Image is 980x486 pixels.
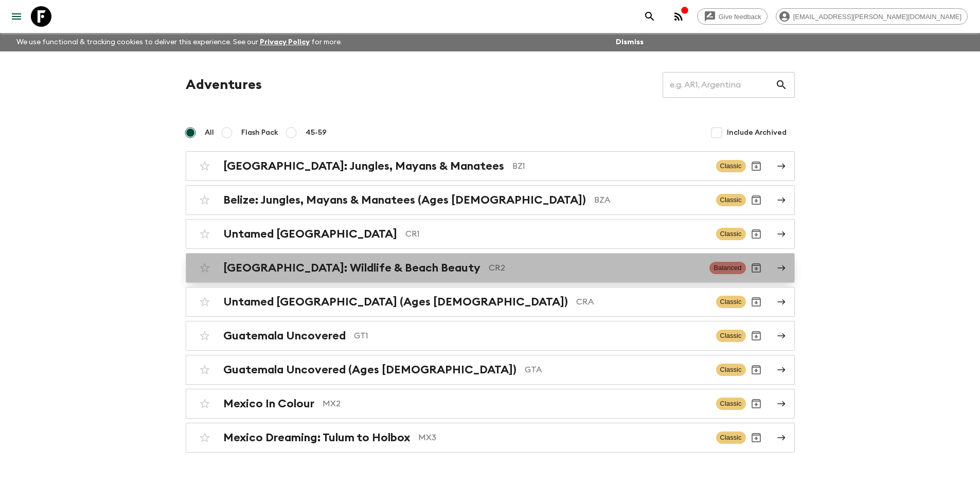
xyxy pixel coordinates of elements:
[186,287,795,317] a: Untamed [GEOGRAPHIC_DATA] (Ages [DEMOGRAPHIC_DATA])CRAClassicArchive
[746,326,767,346] button: Archive
[709,262,745,274] span: Balanced
[716,296,746,308] span: Classic
[186,253,795,283] a: [GEOGRAPHIC_DATA]: Wildlife & Beach BeautyCR2BalancedArchive
[223,363,516,376] h2: Guatemala Uncovered (Ages [DEMOGRAPHIC_DATA])
[788,13,967,21] span: [EMAIL_ADDRESS][PERSON_NAME][DOMAIN_NAME]
[525,364,708,376] p: GTA
[186,219,795,249] a: Untamed [GEOGRAPHIC_DATA]CR1ClassicArchive
[716,160,746,172] span: Classic
[223,159,504,173] h2: [GEOGRAPHIC_DATA]: Jungles, Mayans & Manatees
[186,151,795,181] a: [GEOGRAPHIC_DATA]: Jungles, Mayans & ManateesBZ1ClassicArchive
[746,427,767,448] button: Archive
[223,295,568,309] h2: Untamed [GEOGRAPHIC_DATA] (Ages [DEMOGRAPHIC_DATA])
[713,13,767,21] span: Give feedback
[746,292,767,312] button: Archive
[716,364,746,376] span: Classic
[12,33,346,51] p: We use functional & tracking cookies to deliver this experience. See our for more.
[223,227,397,241] h2: Untamed [GEOGRAPHIC_DATA]
[223,431,410,444] h2: Mexico Dreaming: Tulum to Holbox
[727,128,787,138] span: Include Archived
[186,185,795,215] a: Belize: Jungles, Mayans & Manatees (Ages [DEMOGRAPHIC_DATA])BZAClassicArchive
[697,8,768,25] a: Give feedback
[594,194,708,206] p: BZA
[639,6,660,27] button: search adventures
[306,128,327,138] span: 45-59
[241,128,278,138] span: Flash Pack
[716,228,746,240] span: Classic
[223,329,346,343] h2: Guatemala Uncovered
[186,423,795,453] a: Mexico Dreaming: Tulum to HolboxMX3ClassicArchive
[260,39,310,46] a: Privacy Policy
[186,389,795,419] a: Mexico In ColourMX2ClassicArchive
[205,128,214,138] span: All
[663,70,775,99] input: e.g. AR1, Argentina
[613,35,646,49] button: Dismiss
[746,359,767,380] button: Archive
[186,75,262,95] h1: Adventures
[776,8,968,25] div: [EMAIL_ADDRESS][PERSON_NAME][DOMAIN_NAME]
[746,156,767,176] button: Archive
[512,160,708,172] p: BZ1
[223,397,314,410] h2: Mexico In Colour
[746,190,767,210] button: Archive
[186,321,795,351] a: Guatemala UncoveredGT1ClassicArchive
[186,355,795,385] a: Guatemala Uncovered (Ages [DEMOGRAPHIC_DATA])GTAClassicArchive
[354,330,708,342] p: GT1
[223,261,480,275] h2: [GEOGRAPHIC_DATA]: Wildlife & Beach Beauty
[223,193,586,207] h2: Belize: Jungles, Mayans & Manatees (Ages [DEMOGRAPHIC_DATA])
[746,393,767,414] button: Archive
[716,194,746,206] span: Classic
[746,258,767,278] button: Archive
[716,398,746,410] span: Classic
[716,431,746,444] span: Classic
[418,431,708,444] p: MX3
[716,330,746,342] span: Classic
[576,296,708,308] p: CRA
[323,398,708,410] p: MX2
[405,228,708,240] p: CR1
[6,6,27,27] button: menu
[746,224,767,244] button: Archive
[489,262,702,274] p: CR2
